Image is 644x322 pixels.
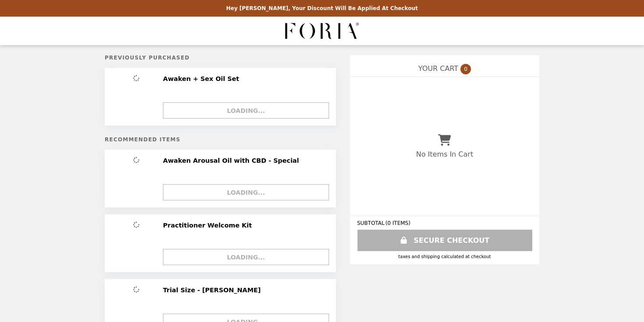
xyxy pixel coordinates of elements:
[357,220,386,226] span: SUBTOTAL
[416,150,473,158] p: No Items In Cart
[163,75,243,83] h2: Awaken + Sex Oil Set
[357,254,532,259] div: Taxes and Shipping calculated at checkout
[163,221,255,229] h2: Practitioner Welcome Kit
[285,22,359,40] img: Brand Logo
[226,5,418,11] p: Hey [PERSON_NAME], your discount will be applied at checkout
[105,136,336,143] h5: Recommended Items
[163,286,264,294] h2: Trial Size - [PERSON_NAME]
[105,55,336,61] h5: Previously Purchased
[418,64,458,73] span: YOUR CART
[163,157,302,164] h2: Awaken Arousal Oil with CBD - Special
[460,64,471,74] span: 0
[386,220,410,226] span: ( 0 ITEMS )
